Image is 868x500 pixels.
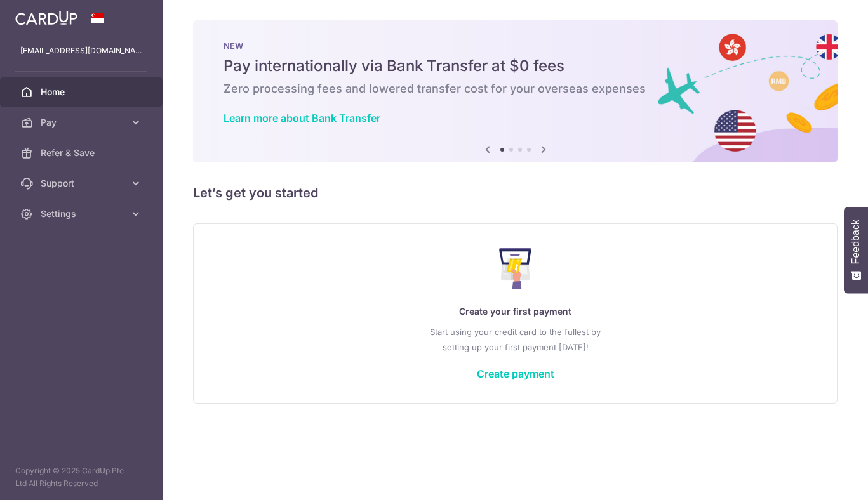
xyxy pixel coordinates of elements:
[41,116,124,129] span: Pay
[224,81,807,96] h6: Zero processing fees and lowered transfer cost for your overseas expenses
[193,20,838,162] img: Bank transfer banner
[41,86,124,98] span: Home
[41,147,124,159] span: Refer & Save
[224,112,380,124] a: Learn more about Bank Transfer
[224,41,807,51] p: NEW
[850,220,862,264] span: Feedback
[499,248,531,289] img: Make Payment
[219,304,811,319] p: Create your first payment
[193,183,838,203] h5: Let’s get you started
[844,207,868,293] button: Feedback - Show survey
[15,10,77,25] img: CardUp
[41,177,124,190] span: Support
[20,44,142,57] p: [EMAIL_ADDRESS][DOMAIN_NAME]
[29,9,55,20] span: Help
[219,324,811,355] p: Start using your credit card to the fullest by setting up your first payment [DATE]!
[477,367,554,380] a: Create payment
[224,56,807,76] h5: Pay internationally via Bank Transfer at $0 fees
[41,207,124,220] span: Settings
